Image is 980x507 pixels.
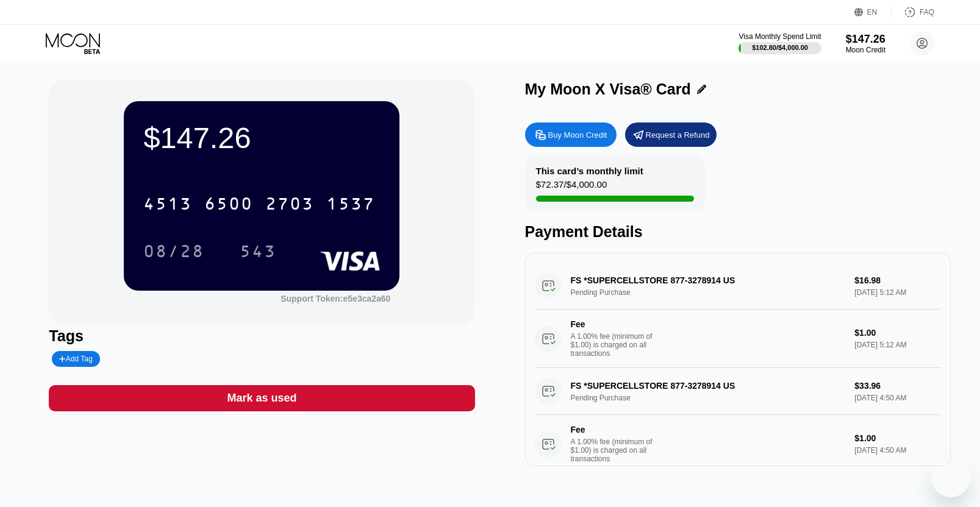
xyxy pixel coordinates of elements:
div: Add Tag [59,355,92,363]
div: Add Tag [52,351,99,367]
div: Fee [571,425,656,434]
div: $147.26 [846,33,885,46]
div: A 1.00% fee (minimum of $1.00) is charged on all transactions [571,438,662,463]
div: [DATE] 4:50 AM [854,446,940,455]
div: Visa Monthly Spend Limit$102.80/$4,000.00 [739,32,821,54]
div: $147.26 [143,121,380,155]
div: Mark as used [227,391,296,405]
div: Visa Monthly Spend Limit [739,32,821,41]
div: Buy Moon Credit [525,122,617,147]
div: Buy Moon Credit [548,130,607,140]
div: EN [867,8,878,16]
div: Support Token: e5e3ca2a60 [281,294,390,303]
div: Request a Refund [625,122,717,147]
div: 08/28 [143,243,204,263]
div: [DATE] 5:12 AM [854,341,940,349]
div: $72.37 / $4,000.00 [536,179,607,196]
div: $147.26Moon Credit [846,33,885,54]
div: Request a Refund [646,130,710,140]
div: A 1.00% fee (minimum of $1.00) is charged on all transactions [571,332,662,358]
div: 543 [231,236,285,266]
div: FeeA 1.00% fee (minimum of $1.00) is charged on all transactions$1.00[DATE] 5:12 AM [535,310,941,368]
div: 4513 [143,196,192,215]
div: My Moon X Visa® Card [525,80,691,98]
div: Tags [49,327,474,345]
div: This card’s monthly limit [536,166,643,176]
div: Payment Details [525,223,951,241]
div: 1537 [326,196,375,215]
div: 6500 [204,196,253,215]
div: Fee [571,319,656,329]
iframe: Viestintäikkunan käynnistyspainike [931,458,970,497]
div: FAQ [920,8,934,16]
div: Mark as used [49,385,474,411]
div: 4513650027031537 [136,188,382,219]
div: 08/28 [134,236,213,266]
div: FAQ [892,6,934,18]
div: 2703 [265,196,314,215]
div: FeeA 1.00% fee (minimum of $1.00) is charged on all transactions$1.00[DATE] 4:50 AM [535,415,941,473]
div: $1.00 [854,433,940,443]
div: EN [854,6,892,18]
div: Support Token:e5e3ca2a60 [281,294,390,303]
div: Moon Credit [846,46,885,54]
div: $1.00 [854,328,940,338]
div: 543 [240,243,276,263]
div: $102.80 / $4,000.00 [752,44,808,51]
